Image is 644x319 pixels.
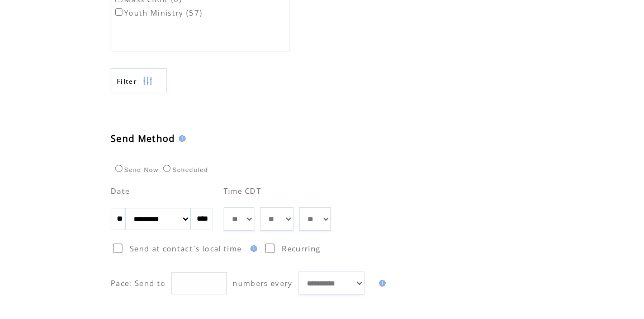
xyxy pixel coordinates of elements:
[115,8,122,16] input: Youth Ministry (57)
[176,135,186,142] img: help.gif
[163,165,171,172] input: Scheduled
[233,278,292,288] span: numbers every
[113,8,202,18] label: Youth Ministry (57)
[112,166,158,173] label: Send Now
[117,77,137,86] span: Show filters
[143,69,153,94] img: filters.png
[282,244,320,254] span: Recurring
[111,278,165,288] span: Pace: Send to
[224,186,262,196] span: Time CDT
[115,165,122,172] input: Send Now
[376,280,386,287] img: help.gif
[111,68,167,93] a: Filter
[160,166,208,173] label: Scheduled
[130,244,241,254] span: Send at contact`s local time
[111,132,176,145] span: Send Method
[247,245,257,252] img: help.gif
[111,186,130,196] span: Date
